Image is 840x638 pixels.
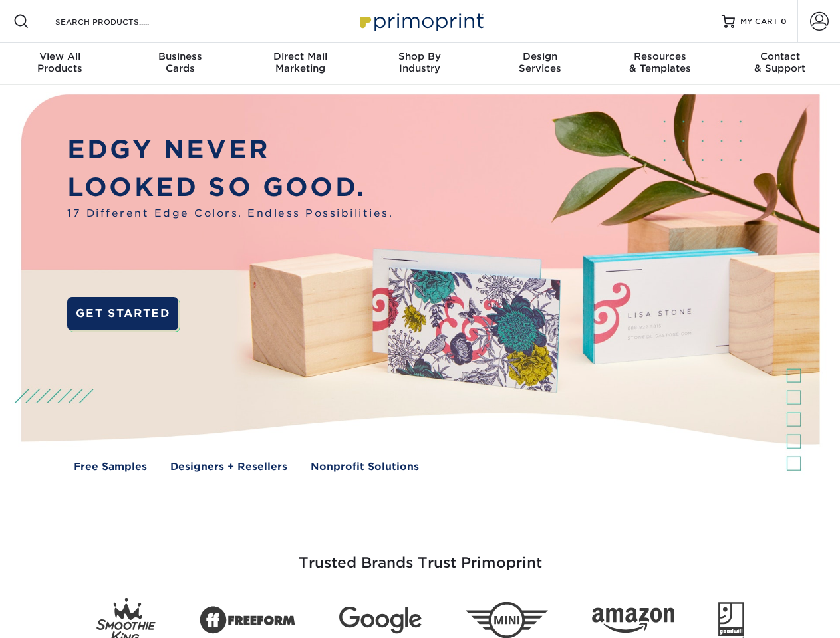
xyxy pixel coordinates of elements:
a: GET STARTED [67,297,178,330]
span: MY CART [740,16,778,27]
a: Nonprofit Solutions [311,459,419,475]
a: Resources& Templates [600,43,720,85]
p: EDGY NEVER [67,131,393,169]
a: DesignServices [480,43,600,85]
span: Direct Mail [240,51,360,62]
span: Resources [600,51,720,62]
div: & Templates [600,51,720,74]
span: Design [480,51,600,62]
a: Free Samples [74,459,147,475]
div: Marketing [240,51,360,74]
span: Shop By [360,51,480,62]
span: Contact [720,51,840,62]
a: BusinessCards [120,43,239,85]
div: & Support [720,51,840,74]
a: Direct MailMarketing [240,43,360,85]
input: SEARCH PRODUCTS..... [54,13,184,29]
img: Goodwill [718,602,744,638]
a: Contact& Support [720,43,840,85]
a: Shop ByIndustry [360,43,480,85]
h3: Trusted Brands Trust Primoprint [31,522,809,587]
img: Google [339,607,422,634]
img: Primoprint [354,7,487,35]
img: Amazon [592,608,674,633]
div: Services [480,51,600,74]
a: Designers + Resellers [170,459,287,475]
div: Industry [360,51,480,74]
span: 17 Different Edge Colors. Endless Possibilities. [67,206,393,221]
p: LOOKED SO GOOD. [67,169,393,207]
span: Business [120,51,239,62]
span: 0 [781,17,787,26]
div: Cards [120,51,239,74]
